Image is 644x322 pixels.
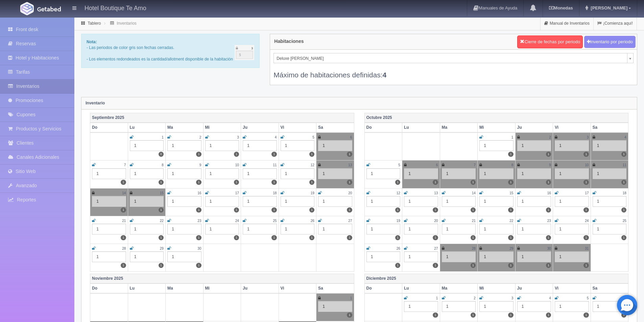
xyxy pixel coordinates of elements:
[440,283,478,293] th: Ma
[553,283,591,293] th: Vi
[517,224,551,234] div: 1
[167,140,201,151] div: 1
[583,152,589,157] label: 1
[273,53,634,63] a: Deluxe [PERSON_NAME]
[274,39,304,44] h4: Habitaciones
[546,313,551,318] label: 1
[621,180,626,185] label: 1
[121,180,126,185] label: 1
[312,135,314,139] small: 5
[471,313,476,318] label: 1
[517,196,551,207] div: 1
[404,224,438,234] div: 1
[591,283,628,293] th: Sa
[404,168,438,179] div: 1
[472,247,476,250] small: 28
[243,224,277,234] div: 1
[478,123,516,132] th: Mi
[316,283,354,293] th: Sa
[594,17,637,30] a: ¡Comienza aquí!
[547,191,551,195] small: 16
[583,235,589,240] label: 1
[167,196,201,207] div: 1
[92,251,126,262] div: 1
[318,196,352,207] div: 1
[585,191,589,195] small: 17
[508,235,513,240] label: 1
[434,219,438,223] small: 20
[366,224,401,234] div: 1
[398,163,400,167] small: 5
[621,207,626,213] label: 1
[517,35,583,48] button: Cierre de fechas por periodo
[20,2,34,15] img: Getabed
[515,123,553,132] th: Ju
[593,224,627,234] div: 1
[122,191,126,195] small: 14
[555,168,589,179] div: 1
[364,113,628,123] th: Octubre 2025
[585,219,589,223] small: 24
[162,135,164,139] small: 1
[621,235,626,240] label: 1
[515,283,553,293] th: Ju
[472,219,476,223] small: 21
[273,63,634,80] div: Máximo de habitaciones definidas:
[583,263,589,268] label: 1
[271,235,277,240] label: 1
[433,313,438,318] label: 1
[397,219,400,223] small: 19
[90,283,128,293] th: Do
[508,207,513,213] label: 1
[511,135,514,139] small: 1
[433,207,438,213] label: 1
[546,207,551,213] label: 1
[397,247,400,250] small: 26
[583,313,589,318] label: 1
[585,247,589,250] small: 31
[162,163,164,167] small: 8
[243,196,277,207] div: 1
[281,224,315,234] div: 1
[121,263,126,268] label: 1
[508,313,513,318] label: 1
[623,191,626,195] small: 18
[623,163,626,167] small: 11
[130,251,164,262] div: 1
[311,163,314,167] small: 12
[517,168,551,179] div: 1
[395,263,400,268] label: 1
[433,263,438,268] label: 1
[436,163,438,167] small: 6
[511,163,514,167] small: 8
[234,235,239,240] label: 1
[234,180,239,185] label: 1
[474,163,476,167] small: 7
[197,219,201,223] small: 23
[205,140,239,151] div: 1
[546,152,551,157] label: 1
[433,235,438,240] label: 1
[166,283,204,293] th: Ma
[442,301,476,312] div: 1
[479,196,514,207] div: 1
[37,6,61,11] img: Getabed
[583,207,589,213] label: 1
[511,296,514,300] small: 3
[130,168,164,179] div: 1
[279,123,316,132] th: Vi
[350,135,352,139] small: 6
[517,251,551,262] div: 1
[440,123,478,132] th: Ma
[235,45,255,60] img: cutoff.png
[541,17,593,30] a: Manual de Inventarios
[235,163,239,167] small: 10
[199,163,201,167] small: 9
[117,21,137,26] a: Inventarios
[553,123,591,132] th: Vi
[364,274,628,283] th: Diciembre 2025
[404,196,438,207] div: 1
[235,191,239,195] small: 17
[471,180,476,185] label: 1
[199,135,201,139] small: 2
